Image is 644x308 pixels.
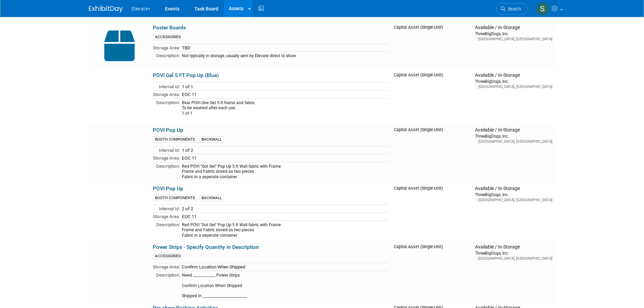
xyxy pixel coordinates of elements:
[475,139,552,144] div: [GEOGRAPHIC_DATA], [GEOGRAPHIC_DATA]
[475,37,552,42] div: [GEOGRAPHIC_DATA], [GEOGRAPHIC_DATA]
[92,25,147,67] img: Capital-Asset-Icon-2.png
[180,82,389,91] td: 1 of 1
[153,253,183,259] div: ACCESSORIES
[475,250,552,256] div: ThreeBigDogs, Inc.
[153,205,180,213] td: Internal Id:
[153,25,186,31] a: Poster Boards
[182,164,389,180] div: Red POVI "Got Gel" Pop Up 5 ft Wall fabric with Frame Frame and Fabric stored as two pieces Fabri...
[153,220,180,239] td: Description:
[496,3,527,15] a: Search
[180,146,389,154] td: 1 of 2
[182,273,389,299] div: Need ___________ Power Strips Confirm Location When Shipped Shipped in ______________________
[153,45,180,50] span: Storage Area:
[391,241,472,302] td: Capital Asset (Single-Unit)
[475,197,552,203] div: [GEOGRAPHIC_DATA], [GEOGRAPHIC_DATA]
[475,127,552,133] div: Available / In-Storage
[180,44,389,52] td: TBD
[391,70,472,124] td: Capital Asset (Single-Unit)
[475,192,552,197] div: ThreeBigDogs, Inc.
[475,25,552,31] div: Available / In-Storage
[391,183,472,241] td: Capital Asset (Single-Unit)
[153,264,180,269] span: Storage Area:
[153,186,183,192] a: POVI Pop Up
[153,271,180,299] td: Description:
[475,186,552,192] div: Available / In-Storage
[180,213,389,221] td: EOC 11
[153,214,180,219] span: Storage Area:
[153,156,180,161] span: Storage Area:
[182,222,389,238] div: Red POVI "Got Gel" Pop Up 5 ft Wall fabric with Frame Frame and Fabric stored as two pieces Fabri...
[89,6,123,13] img: ExhibitDay
[391,22,472,70] td: Capital Asset (Single-Unit)
[180,91,389,99] td: EOC 11
[153,72,219,78] a: POVI Gel 5 FT Pop Up (Blue)
[199,136,224,143] div: BACKWALL
[182,53,389,58] div: Not typically in storage, usually sent by Elevate direct to show
[153,34,183,40] div: ACCESSORIES
[153,127,183,133] a: POVI Pop Up
[153,99,180,117] td: Description:
[475,78,552,84] div: ThreeBigDogs, Inc.
[475,133,552,139] div: ThreeBigDogs, Inc.
[391,124,472,183] td: Capital Asset (Single-Unit)
[180,205,389,213] td: 2 of 2
[475,72,552,78] div: Available / In-Storage
[153,92,180,97] span: Storage Area:
[180,263,389,271] td: Confirm Location When Shipped
[153,162,180,180] td: Description:
[153,136,197,143] div: BOOTH COMPONENTS
[475,244,552,250] div: Available / In-Storage
[153,195,197,201] div: BOOTH COMPONENTS
[153,146,180,154] td: Internal Id:
[153,244,259,250] a: Power Strips - Specify Quantity in Description
[153,82,180,91] td: Internal Id:
[199,195,224,201] div: BACKWALL
[182,100,389,116] div: Blue POVI One Gel 5 ft frame and fabric To be washed after each use 1 of 1
[475,84,552,89] div: [GEOGRAPHIC_DATA], [GEOGRAPHIC_DATA]
[536,2,549,15] img: Samantha Meyers
[180,154,389,162] td: EOC 11
[153,52,180,60] td: Description:
[475,256,552,261] div: [GEOGRAPHIC_DATA], [GEOGRAPHIC_DATA]
[475,31,552,37] div: ThreeBigDogs, Inc.
[505,6,521,11] span: Search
